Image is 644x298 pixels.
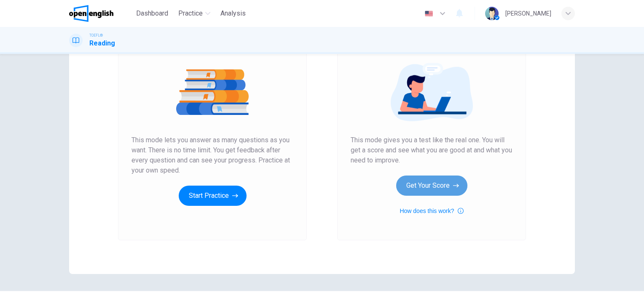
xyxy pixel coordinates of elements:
[217,6,249,21] button: Analysis
[131,135,293,176] span: This mode lets you answer as many questions as you want. There is no time limit. You get feedback...
[175,6,214,21] button: Practice
[351,135,513,165] span: This mode gives you a test like the real one. You will get a score and see what you are good at a...
[485,7,499,20] img: Profile picture
[89,38,115,48] h1: Reading
[179,186,247,206] button: Start Practice
[396,176,467,196] button: Get Your Score
[89,32,103,38] span: TOEFL®
[69,5,133,22] a: OpenEnglish logo
[424,11,434,17] img: en
[136,8,168,19] span: Dashboard
[505,8,551,19] div: [PERSON_NAME]
[220,8,246,19] span: Analysis
[133,6,172,21] button: Dashboard
[400,206,463,216] button: How does this work?
[69,5,113,22] img: OpenEnglish logo
[178,8,203,19] span: Practice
